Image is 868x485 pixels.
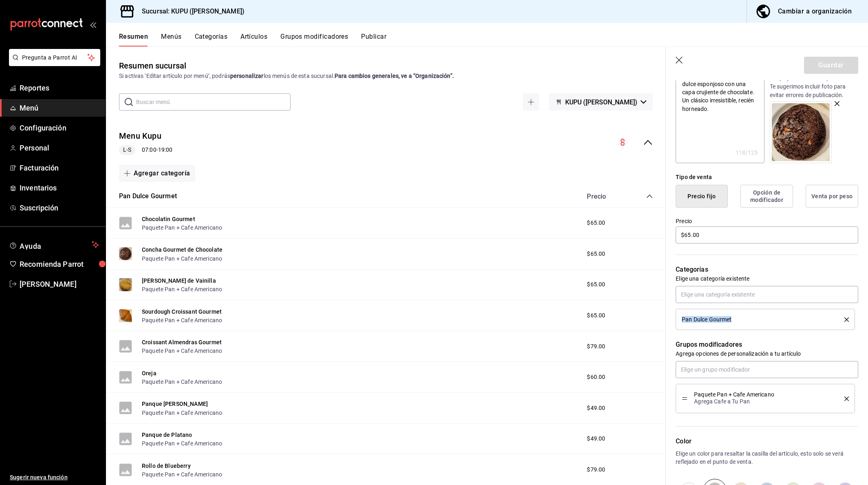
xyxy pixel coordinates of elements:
button: Menús [161,33,181,47]
div: Cambiar a organización [778,6,852,17]
div: collapse-menu-row [106,124,666,162]
button: Publicar [361,33,386,47]
span: [PERSON_NAME] [20,279,99,290]
span: Recomienda Parrot [20,259,99,270]
button: Paquete Pan + Cafe Americano [142,439,222,447]
input: Elige una categoría existente [676,286,858,303]
span: Configuración [20,122,99,133]
strong: personalizar [230,73,264,79]
button: open_drawer_menu [90,21,96,28]
p: Elige una categoría existente [676,275,858,283]
button: Grupos modificadores [280,33,348,47]
span: $60.00 [587,373,605,381]
span: Facturación [20,162,99,173]
span: $49.00 [587,404,605,412]
span: $79.00 [587,342,605,351]
p: JPG o PNG hasta 10 MB mínimo 320px y máximo 1144px. Te sugerimos incluir foto para evitar errores... [770,65,858,100]
button: Resumen [119,33,148,47]
span: KUPU ([PERSON_NAME]) [565,98,637,106]
button: Oreja [142,369,156,377]
span: Pan Dulce Gourmet [682,317,731,322]
button: Venta por peso [806,185,858,208]
button: Pregunta a Parrot AI [9,49,100,66]
label: Precio [676,218,858,224]
button: delete [839,396,849,401]
div: 118 /125 [736,148,758,157]
button: [PERSON_NAME] de Vainilla [142,277,216,285]
p: Agrega Cafe a Tu Pan [694,397,832,405]
button: Pan Dulce Gourmet [119,192,177,201]
input: $0.00 [676,226,858,244]
span: Personal [20,142,99,153]
img: Preview [119,247,132,260]
button: Paquete Pan + Cafe Americano [142,224,222,232]
div: navigation tabs [119,33,868,47]
button: Paquete Pan + Cafe Americano [142,285,222,293]
span: $65.00 [587,311,605,320]
h3: Sucursal: KUPU ([PERSON_NAME]) [135,7,245,16]
span: $65.00 [587,219,605,227]
button: delete [839,317,849,322]
span: Pregunta a Parrot AI [22,53,88,62]
span: Reportes [20,82,99,93]
strong: Para cambios generales, ve a “Organización”. [335,73,454,79]
button: Opción de modificador [740,185,793,208]
div: Si activas ‘Editar artículo por menú’, podrás los menús de esta sucursal. [119,72,653,80]
button: Panque [PERSON_NAME] [142,400,208,408]
img: Preview [119,309,132,322]
button: Paquete Pan + Cafe Americano [142,347,222,355]
button: Paquete Pan + Cafe Americano [142,316,222,324]
div: Resumen sucursal [119,60,186,72]
span: Inventarios [20,182,99,193]
p: Categorías [676,265,858,275]
a: Pregunta a Parrot AI [6,59,100,68]
span: $49.00 [587,434,605,443]
input: Elige un grupo modificador [676,361,858,378]
img: Preview [772,103,830,161]
div: Precio [579,193,631,200]
button: Rollo de Blueberry [142,462,191,470]
p: Grupos modificadores [676,340,858,350]
p: Color [676,436,858,446]
button: Chocolatin Gourmet [142,215,195,223]
button: Precio fijo [676,185,728,208]
button: Agregar categoría [119,165,195,182]
span: $65.00 [587,250,605,258]
button: Menu Kupu [119,130,161,142]
button: Artículos [240,33,267,47]
button: KUPU ([PERSON_NAME]) [549,93,653,111]
button: Croissant Almendras Gourmet [142,338,222,346]
img: Preview [119,278,132,291]
button: Paquete Pan + Cafe Americano [142,378,222,386]
button: Panque de Platano [142,431,192,439]
span: Menú [20,102,99,113]
button: Paquete Pan + Cafe Americano [142,409,222,417]
span: $79.00 [587,465,605,474]
p: Agrega opciones de personalización a tu artículo [676,350,858,358]
span: Ayuda [20,240,88,250]
div: 07:00 - 19:00 [119,145,172,155]
input: Buscar menú [136,94,291,110]
button: Paquete Pan + Cafe Americano [142,255,222,263]
span: L-S [120,146,134,154]
button: Sourdough Croissant Gourmet [142,308,222,316]
span: $65.00 [587,280,605,289]
div: Tipo de venta [676,173,858,182]
button: Paquete Pan + Cafe Americano [142,470,222,478]
button: Categorías [195,33,228,47]
button: collapse-category-row [646,193,653,199]
span: Paquete Pan + Cafe Americano [694,392,832,397]
span: Sugerir nueva función [10,473,99,482]
p: Elige un color para resaltar la casilla del artículo, esto solo se verá reflejado en el punto de ... [676,450,858,466]
span: Suscripción [20,202,99,213]
button: Concha Gourmet de Chocolate [142,246,223,254]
